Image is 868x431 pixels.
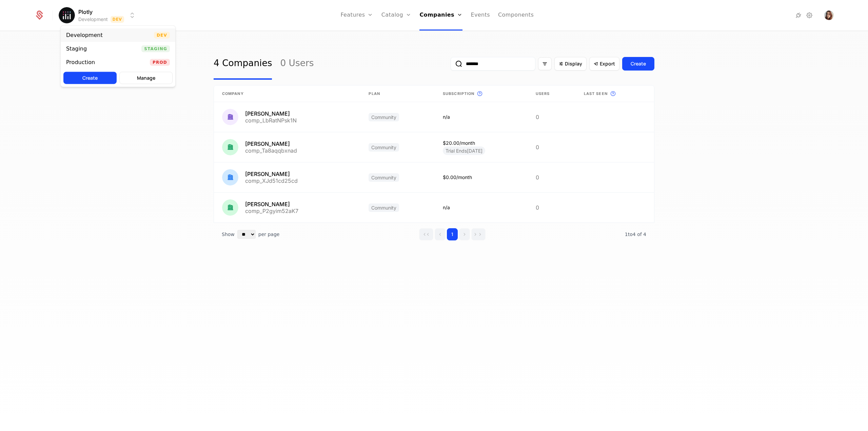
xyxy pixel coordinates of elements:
span: Dev [154,32,170,39]
div: Select environment [60,25,176,87]
span: Staging [141,45,170,52]
div: Staging [66,46,87,52]
button: Create [63,72,117,84]
div: Production [66,60,95,65]
button: Manage [119,72,173,84]
span: Prod [150,59,170,66]
div: Development [66,33,103,38]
